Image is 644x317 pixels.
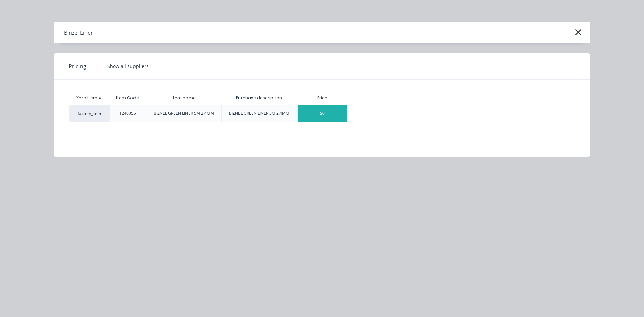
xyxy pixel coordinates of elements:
div: 1240055 [119,110,136,116]
div: Item Code [111,90,144,106]
div: Show all suppliers [107,63,149,70]
div: Item name [166,90,201,106]
div: Purchase description [231,90,287,106]
div: Price [297,91,347,105]
div: Binzel Liner [64,29,93,37]
div: Xero Item # [69,91,109,105]
div: $0 [298,105,347,122]
span: Pricing [69,62,86,70]
div: factory_item [69,105,109,122]
div: BIZNEL GREEN LINER 5M 2.4MM [229,110,289,116]
div: BIZNEL GREEN LINER 5M 2.4MM [154,110,214,116]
